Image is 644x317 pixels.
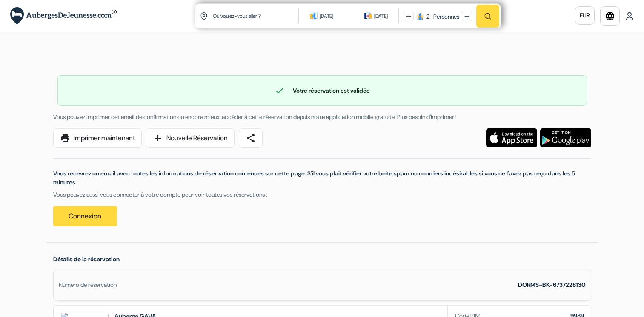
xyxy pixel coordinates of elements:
[406,14,411,19] img: minus
[600,6,620,26] a: language
[153,133,163,143] span: add
[239,128,263,148] a: share
[53,169,591,187] p: Vous recevrez un email avec toutes les informations de réservation contenues sur cette page. S'il...
[200,12,208,20] img: location icon
[53,206,117,226] a: Connexion
[146,128,235,148] a: addNouvelle Réservation
[416,13,424,20] img: guest icon
[246,133,256,143] span: share
[374,12,388,20] div: [DATE]
[53,255,120,263] span: Détails de la réservation
[625,12,634,20] img: User Icon
[426,12,429,21] div: 2
[486,128,537,147] img: Téléchargez l'application gratuite
[275,85,285,96] span: check
[364,12,372,20] img: calendarIcon icon
[10,7,117,25] img: AubergesDeJeunesse.com
[605,11,615,21] i: language
[53,128,142,148] a: printImprimer maintenant
[540,128,591,147] img: Téléchargez l'application gratuite
[60,133,70,143] span: print
[310,12,318,20] img: calendarIcon icon
[53,190,591,199] p: Vous pouvez aussi vous connecter à votre compte pour voir toutes vos réservations :
[575,6,595,25] a: EUR
[464,14,469,19] img: plus
[212,6,300,26] input: Ville, université ou logement
[59,280,117,289] div: Numéro de réservation
[518,281,586,289] strong: DORMS-BK-6737228130
[431,12,459,21] div: Personnes
[58,85,587,96] div: Votre réservation est validée
[320,12,333,20] div: [DATE]
[53,113,457,121] span: Vous pouvez imprimer cet email de confirmation ou encore mieux, accéder à cette réservation depui...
